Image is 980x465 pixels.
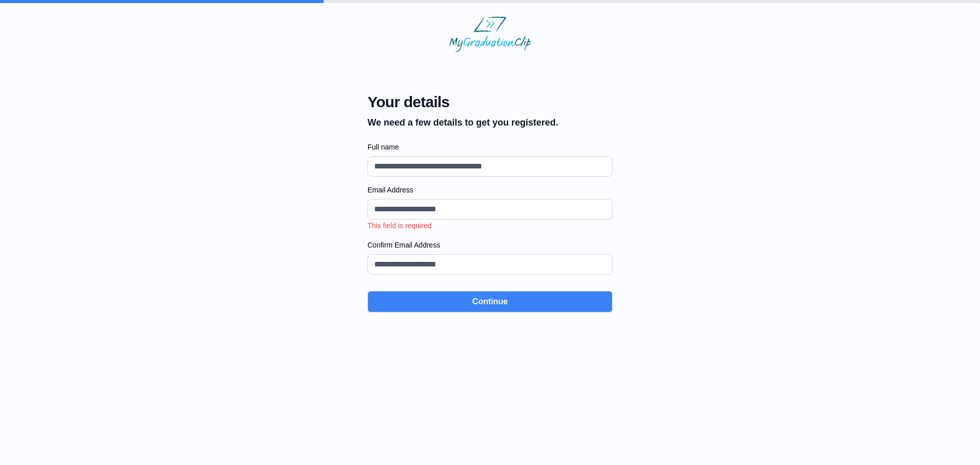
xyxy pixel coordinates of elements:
[367,291,612,312] button: Continue
[449,16,531,52] img: MyGraduationClip
[367,185,612,195] label: Email Address
[367,115,558,130] p: We need a few details to get you registered.
[367,240,612,250] label: Confirm Email Address
[367,222,431,230] span: This field is required
[367,142,612,152] label: Full name
[367,93,558,111] span: Your details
